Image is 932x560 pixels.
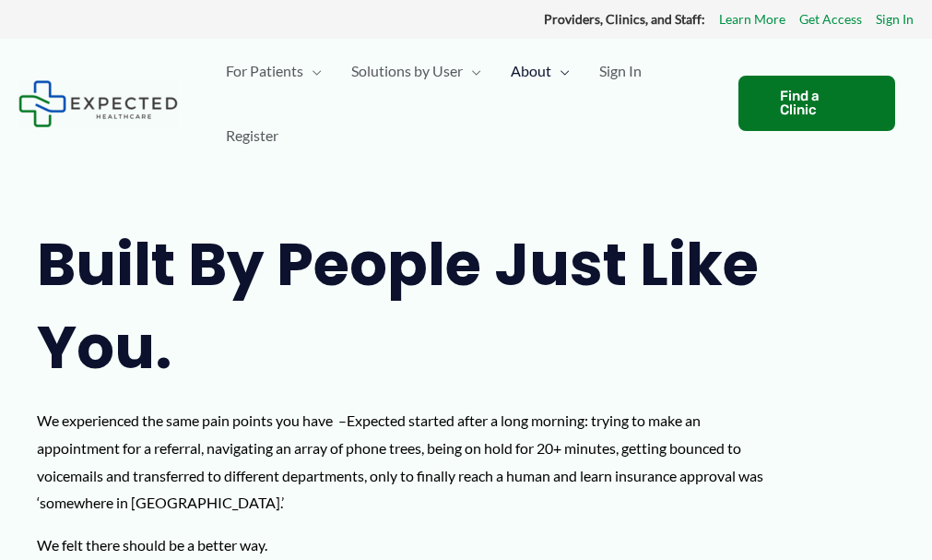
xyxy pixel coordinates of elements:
a: Register [211,103,293,168]
span: For Patients [226,39,303,103]
span: Register [226,103,278,168]
a: AboutMenu Toggle [496,39,584,103]
strong: Providers, Clinics, and Staff: [544,11,705,27]
a: Sign In [584,39,656,103]
img: Expected Healthcare Logo - side, dark font, small [18,80,178,127]
span: Solutions by User [351,39,463,103]
a: Sign In [876,7,914,31]
span: Menu Toggle [551,39,570,103]
span: Sign In [599,39,642,103]
a: Get Access [799,7,862,31]
a: Learn More [719,7,785,31]
span: Menu Toggle [463,39,481,103]
span: Expected started after a long morning: trying to make an appointment for a referral, navigating a... [37,411,763,511]
span: About [511,39,551,103]
nav: Primary Site Navigation [211,39,720,168]
a: For PatientsMenu Toggle [211,39,336,103]
p: We experienced the same pain points you have – [37,407,785,517]
a: Solutions by UserMenu Toggle [336,39,496,103]
a: Find a Clinic [738,76,895,131]
p: We felt there should be a better way. [37,531,785,559]
span: Menu Toggle [303,39,322,103]
h1: Built by people just like you. [37,223,785,388]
